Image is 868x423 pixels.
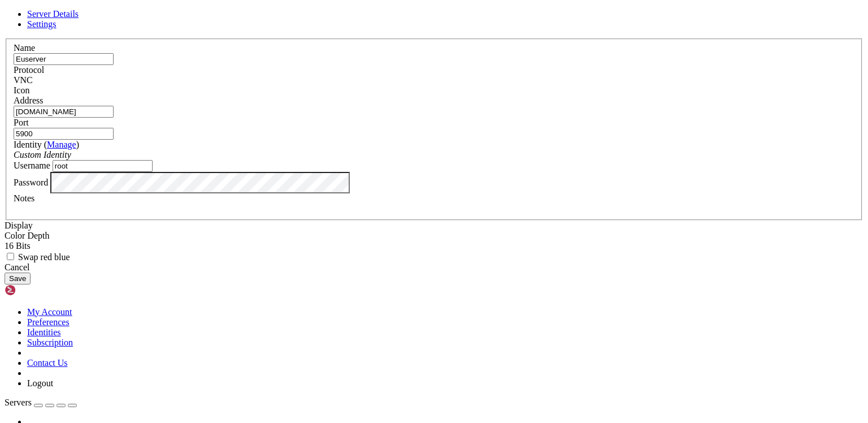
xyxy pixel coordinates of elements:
[7,253,14,260] input: Swap red blue
[14,43,35,53] label: Name
[5,284,70,296] img: Shellngn
[44,140,79,149] span: ( )
[53,160,153,172] input: Login Username
[27,9,79,19] a: Server Details
[14,65,44,75] label: Protocol
[27,19,57,29] a: Settings
[14,177,48,187] label: Password
[14,118,29,127] label: Port
[5,231,50,240] label: The color depth to request, in bits-per-pixel.
[5,14,9,24] div: (0, 1)
[5,262,863,273] div: Cancel
[5,241,863,251] div: 16 Bits
[18,252,70,262] span: Swap red blue
[27,307,72,317] a: My Account
[5,252,70,262] label: If the colors of your display appear wrong (blues appear orange or red, etc.), it may be that you...
[5,398,77,407] a: Servers
[27,378,53,388] a: Logout
[5,273,31,284] button: Save
[14,106,114,118] input: Host Name or IP
[27,338,73,347] a: Subscription
[27,358,68,368] a: Contact Us
[14,150,854,160] div: Custom Identity
[5,398,32,407] span: Servers
[5,5,674,14] x-row: Connection timed out
[14,193,34,203] label: Notes
[5,221,33,230] label: Display
[14,75,854,85] div: VNC
[14,128,114,140] input: Port Number
[14,150,71,159] i: Custom Identity
[14,75,33,85] span: VNC
[5,241,31,251] span: 16 Bits
[14,85,29,95] label: Icon
[14,161,50,170] label: Username
[14,53,114,65] input: Server Name
[27,317,70,327] a: Preferences
[14,140,79,149] label: Identity
[27,327,61,337] a: Identities
[47,140,76,149] a: Manage
[14,96,43,105] label: Address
